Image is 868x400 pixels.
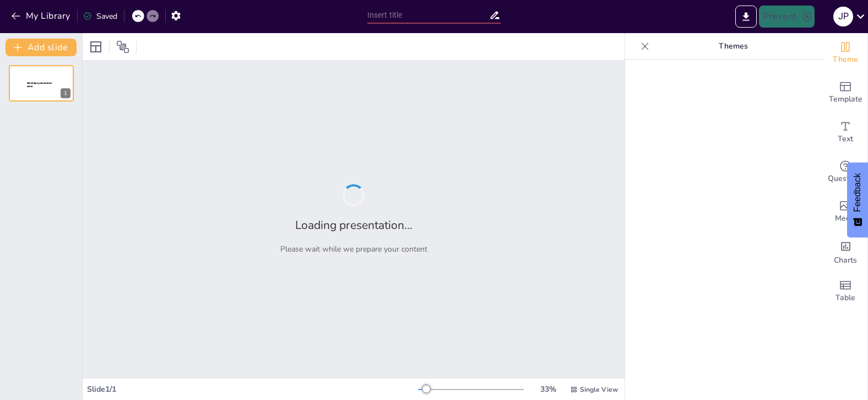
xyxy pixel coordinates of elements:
[823,113,867,152] div: Add text boxes
[83,11,117,22] div: Saved
[834,254,857,266] span: Charts
[833,6,853,28] button: J P
[280,244,427,254] p: Please wait while we prepare your content
[829,93,862,105] span: Template
[87,384,418,394] div: Slide 1 / 1
[367,7,490,23] input: Insert title
[833,7,853,26] div: J P
[823,232,867,271] div: Add charts and graphs
[580,385,618,394] span: Single View
[6,39,77,56] button: Add slide
[57,68,70,82] button: Cannot delete last slide
[654,33,812,60] p: Themes
[823,33,867,73] div: Change the overall theme
[823,192,867,232] div: Add images, graphics, shapes or video
[61,88,70,98] div: 1
[828,173,864,185] span: Questions
[823,73,867,113] div: Add ready made slides
[27,82,52,88] span: Sendsteps presentation editor
[87,38,105,56] div: Layout
[759,6,814,28] button: Present
[42,68,55,82] button: Duplicate Slide
[535,384,561,394] div: 33 %
[823,152,867,192] div: Get real-time input from your audience
[295,217,413,233] h2: Loading presentation...
[116,40,129,54] span: Position
[838,133,853,145] span: Text
[735,6,757,28] button: Export to PowerPoint
[833,54,858,66] span: Theme
[836,292,855,304] span: Table
[847,162,868,237] button: Feedback - Show survey
[853,173,862,212] span: Feedback
[823,271,867,311] div: Add a table
[8,7,75,25] button: My Library
[9,65,74,102] div: Sendsteps presentation editor1
[835,212,856,225] span: Media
